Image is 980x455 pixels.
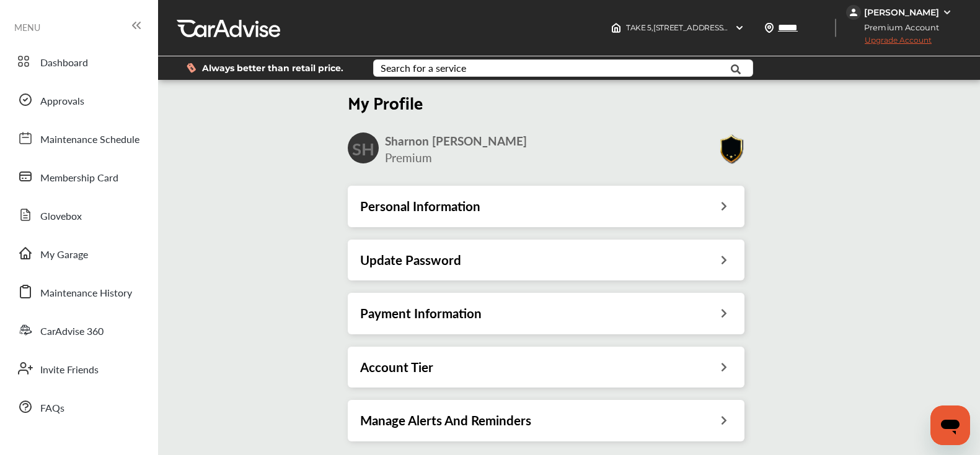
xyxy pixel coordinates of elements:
[864,7,939,18] div: [PERSON_NAME]
[11,122,146,154] a: Maintenance Schedule
[385,132,527,149] span: Sharnon [PERSON_NAME]
[360,359,433,375] h3: Account Tier
[847,21,948,34] span: Premium Account
[626,23,958,32] span: TAKE 5 , [STREET_ADDRESS][PERSON_NAME] [PERSON_NAME] , [GEOGRAPHIC_DATA] 76028
[360,198,480,214] h3: Personal Information
[11,391,146,423] a: FAQs
[352,137,374,159] h2: SH
[735,23,744,33] img: header-down-arrow.9dd2ce7d.svg
[11,237,146,269] a: My Garage
[14,22,40,32] span: MENU
[360,305,482,321] h3: Payment Information
[187,63,196,73] img: dollor_label_vector.a70140d1.svg
[11,275,146,308] a: Maintenance History
[40,247,88,263] span: My Garage
[942,7,952,17] img: WGsFRI8htEPBVLJbROoPRyZpYNWhNONpIPPETTm6eUC0GeLEiAAAAAElFTkSuQmCC
[718,134,744,165] img: Premiumbadge.10c2a128.svg
[381,63,466,73] div: Search for a service
[40,170,118,186] span: Membership Card
[835,19,836,37] img: header-divider.bc55588e.svg
[11,352,146,384] a: Invite Friends
[360,252,461,268] h3: Update Password
[11,160,146,193] a: Membership Card
[348,91,744,113] h2: My Profile
[385,149,432,166] span: Premium
[846,5,861,20] img: jVpblrzwTbfkPYzPPzSLxeg0AAAAASUVORK5CYII=
[40,285,132,301] span: Maintenance History
[360,412,531,428] h3: Manage Alerts And Reminders
[846,35,932,51] span: Upgrade Account
[930,405,970,445] iframe: Button to launch messaging window
[40,132,139,148] span: Maintenance Schedule
[40,401,64,417] span: FAQs
[11,314,146,346] a: CarAdvise 360
[202,64,343,72] span: Always better than retail price.
[11,84,146,116] a: Approvals
[40,362,99,378] span: Invite Friends
[11,199,146,231] a: Glovebox
[40,93,84,110] span: Approvals
[11,45,146,77] a: Dashboard
[611,23,621,33] img: header-home-logo.8d720a4f.svg
[764,23,774,33] img: location_vector.a44bc228.svg
[40,55,88,71] span: Dashboard
[40,209,82,225] span: Glovebox
[40,324,104,340] span: CarAdvise 360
